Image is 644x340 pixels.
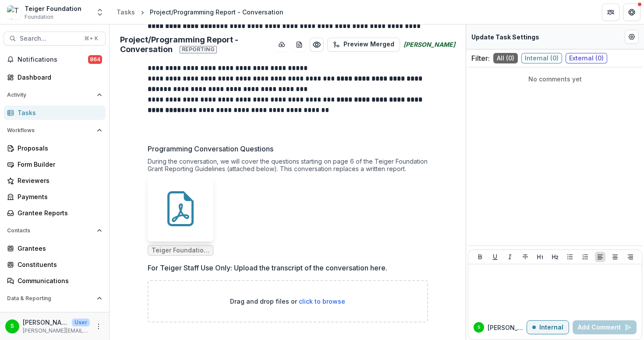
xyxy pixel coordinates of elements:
[610,252,620,262] button: Align Center
[18,73,99,82] div: Dashboard
[4,157,106,172] a: Form Builder
[180,46,217,53] span: Reporting
[148,158,428,176] div: During the conversation, we will cover the questions starting on page 6 of the Teiger Foundation ...
[573,320,637,334] button: Add Comment
[478,325,480,329] div: Stephanie
[565,252,575,262] button: Bullet List
[18,276,99,285] div: Communications
[403,40,455,49] i: [PERSON_NAME]
[18,144,99,153] div: Proposals
[88,55,102,64] span: 864
[4,70,106,84] a: Dashboard
[550,252,560,262] button: Heading 2
[18,260,99,269] div: Constituents
[327,38,400,52] button: Preview Merged
[18,56,88,63] span: Notifications
[4,123,106,137] button: Open Workflows
[475,252,485,262] button: Bold
[625,30,639,44] button: Edit Form Settings
[117,7,135,17] div: Tasks
[471,32,539,42] p: Update Task Settings
[4,309,106,323] a: Dashboard
[4,224,106,238] button: Open Contacts
[148,263,387,273] p: For Teiger Staff Use Only: Upload the transcript of the conversation here.
[493,53,518,63] span: All ( 0 )
[539,324,563,331] p: Internal
[623,4,640,21] button: Get Help
[4,105,106,120] a: Tasks
[471,74,639,84] p: No comments yet
[94,4,106,21] button: Open entity switcher
[4,32,106,46] button: Search...
[520,252,531,262] button: Strike
[18,108,99,117] div: Tasks
[535,252,545,262] button: Heading 1
[72,319,90,326] p: User
[82,34,100,43] div: ⌘ + K
[4,189,106,204] a: Payments
[230,297,345,306] p: Drag and drop files or
[7,127,93,133] span: Workflows
[4,141,106,155] a: Proposals
[25,4,81,13] div: Teiger Foundation
[566,53,607,63] span: External ( 0 )
[7,295,93,301] span: Data & Reporting
[25,13,53,21] span: Foundation
[18,192,99,201] div: Payments
[113,6,138,18] a: Tasks
[4,257,106,272] a: Constituents
[120,35,271,54] h2: Project/Programming Report - Conversation
[4,241,106,256] a: Grantees
[113,6,287,18] nav: breadcrumb
[292,38,306,52] button: download-word-button
[18,244,99,253] div: Grantees
[150,7,283,17] div: Project/Programming Report - Conversation
[490,252,500,262] button: Underline
[4,53,106,67] button: Notifications864
[152,247,209,254] span: Teiger Foundation Grant Reporting Guidelines.pdf
[488,323,527,332] p: [PERSON_NAME]
[299,298,345,305] span: click to browse
[18,176,99,185] div: Reviewers
[471,53,490,63] p: Filter:
[521,53,562,63] span: Internal ( 0 )
[602,4,619,21] button: Partners
[275,38,289,52] button: download-button
[148,144,273,154] p: Programming Conversation Questions
[18,208,99,217] div: Grantee Reports
[4,88,106,102] button: Open Activity
[18,160,99,169] div: Form Builder
[23,327,90,335] p: [PERSON_NAME][EMAIL_ADDRESS][DOMAIN_NAME]
[4,173,106,188] a: Reviewers
[310,38,324,52] button: Preview 9f57a209-7a4a-4a70-8253-077dc9cffbee.pdf
[7,228,93,234] span: Contacts
[7,5,21,19] img: Teiger Foundation
[4,291,106,305] button: Open Data & Reporting
[148,176,213,256] div: Teiger Foundation Grant Reporting Guidelines.pdf
[11,323,14,329] div: Stephanie
[625,252,636,262] button: Align Right
[527,320,569,334] button: Internal
[18,312,99,321] div: Dashboard
[20,35,79,42] span: Search...
[580,252,591,262] button: Ordered List
[4,206,106,220] a: Grantee Reports
[7,92,93,98] span: Activity
[93,321,104,332] button: More
[505,252,515,262] button: Italicize
[4,273,106,288] a: Communications
[595,252,605,262] button: Align Left
[23,318,68,327] p: [PERSON_NAME]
